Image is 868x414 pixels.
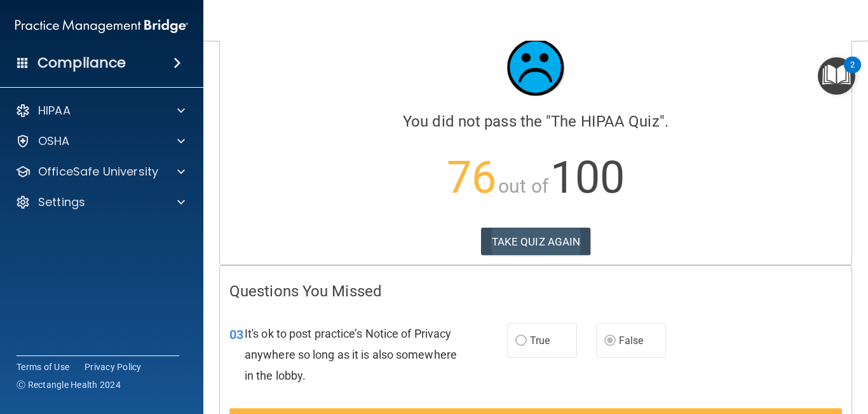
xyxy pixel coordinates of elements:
a: OSHA [15,134,185,149]
p: OSHA [38,134,70,149]
button: Open Resource Center, 2 new notifications [818,57,855,95]
span: The HIPAA Quiz [551,113,659,130]
span: 03 [229,327,243,342]
div: 2 [850,65,855,81]
img: PMB logo [15,13,188,39]
h4: Compliance [37,54,126,72]
button: TAKE QUIZ AGAIN [481,228,591,256]
span: out of [498,175,548,197]
input: False [604,336,616,346]
a: Privacy Policy [85,361,142,373]
span: 76 [447,151,496,204]
p: OfficeSafe University [38,164,158,179]
span: Ⓒ Rectangle Health 2024 [17,378,121,391]
h4: Questions You Missed [229,283,842,300]
span: 100 [550,151,625,204]
a: Terms of Use [17,361,69,373]
a: HIPAA [15,103,185,118]
a: Settings [15,195,185,210]
span: True [530,335,550,347]
span: It's ok to post practice’s Notice of Privacy anywhere so long as it is also somewhere in the lobby. [245,327,457,382]
p: HIPAA [38,103,71,118]
input: True [515,336,527,346]
h4: You did not pass the " ". [229,113,842,130]
a: OfficeSafe University [15,164,185,179]
img: sad_face.ecc698e2.jpg [498,29,574,106]
span: False [619,335,644,347]
p: Settings [38,195,85,210]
